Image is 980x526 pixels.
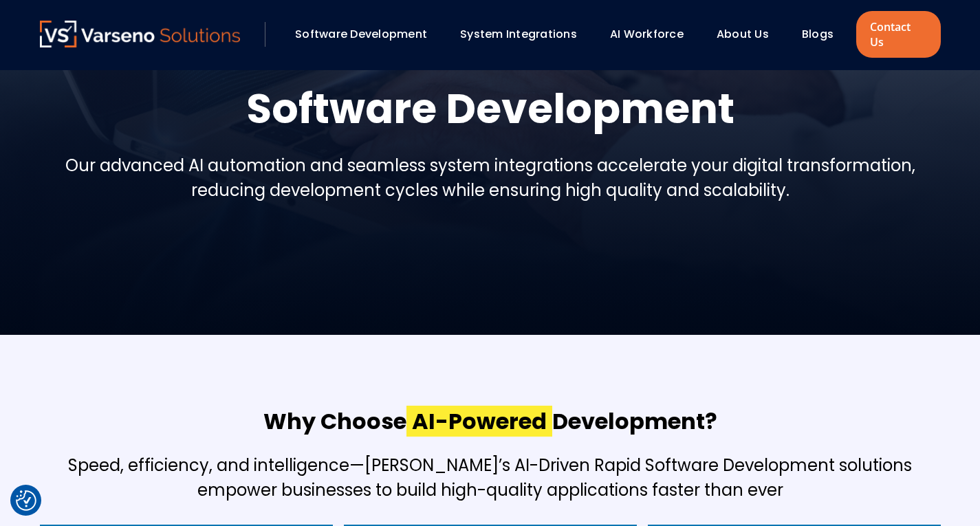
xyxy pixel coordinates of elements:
span: AI-Powered [406,406,552,437]
h5: Our advanced AI automation and seamless system integrations accelerate your digital transformatio... [40,153,941,203]
div: Software Development [288,23,446,46]
h1: Transform Your Business with AI-Powered Software Development [40,26,941,136]
a: Software Development [295,26,427,42]
h5: Speed, efficiency, and intelligence—[PERSON_NAME]’s AI-Driven Rapid Software Development solution... [40,453,941,503]
button: Cookie Settings [16,490,36,511]
a: Contact Us [856,11,940,58]
img: Varseno Solutions – Product Engineering & IT Services [40,21,241,47]
h2: Why Choose Development? [263,406,717,437]
div: AI Workforce [603,23,703,46]
div: Blogs [795,23,853,46]
div: About Us [710,23,788,46]
a: System Integrations [460,26,577,42]
a: About Us [717,26,769,42]
img: Revisit consent button [16,490,36,511]
a: Varseno Solutions – Product Engineering & IT Services [40,21,241,48]
a: AI Workforce [610,26,684,42]
a: Blogs [802,26,834,42]
div: System Integrations [453,23,596,46]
